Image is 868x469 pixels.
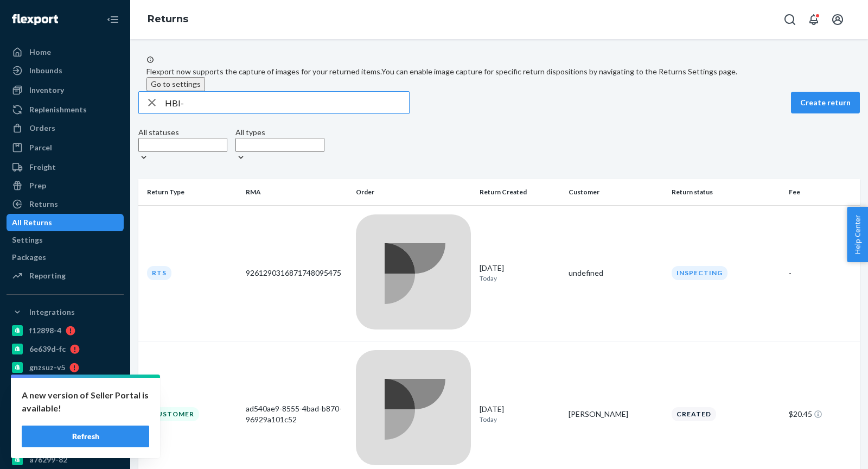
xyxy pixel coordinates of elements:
div: 6e639d-fc [29,344,66,354]
div: All Returns [12,217,52,228]
div: Home [29,47,51,58]
button: Refresh [22,426,149,447]
span: Flexport now supports the capture of images for your returned items. [146,67,381,76]
div: f12898-4 [29,325,61,336]
div: undefined [569,268,663,278]
input: All statuses [138,138,227,152]
a: Home [7,43,124,61]
button: Help Center [847,207,868,262]
div: All statuses [138,127,227,138]
a: Replenishments [7,101,124,118]
a: Returns [148,13,188,25]
div: Settings [12,234,43,245]
div: RTS [147,266,171,280]
th: Return status [667,179,784,205]
div: - [789,268,851,278]
div: Integrations [29,307,75,318]
input: Search returns by rma, id, tracking number [165,92,409,113]
a: a76299-82 [7,451,124,468]
div: Inspecting [672,266,727,280]
div: Freight [29,162,56,173]
div: Replenishments [29,104,87,115]
a: pulsetto [7,433,124,450]
div: Inbounds [29,65,62,76]
th: Return Type [138,179,241,205]
a: Prep [7,177,124,194]
a: 6e639d-fc [7,340,124,358]
th: RMA [241,179,352,205]
a: All Returns [7,214,124,231]
a: Parcel [7,139,124,156]
a: Freight [7,159,124,176]
ol: breadcrumbs [139,4,197,35]
th: Customer [564,179,667,205]
div: Customer [147,407,199,421]
th: Order [352,179,475,205]
div: a76299-82 [29,454,67,465]
a: Inventory [7,81,124,99]
a: Orders [7,119,124,137]
a: f12898-4 [7,322,124,339]
a: Packages [7,249,124,266]
button: Go to settings [146,77,205,91]
a: Amazon [7,396,124,413]
div: Created [672,407,716,421]
p: Today [480,274,560,283]
p: Today [480,415,560,424]
div: All types [235,127,324,138]
div: [DATE] [480,404,560,424]
button: Open notifications [803,9,825,30]
button: Integrations [7,303,124,321]
th: Fee [784,179,860,205]
button: Open account menu [827,9,848,30]
img: Flexport logo [12,14,58,25]
a: Inbounds [7,62,124,79]
div: Prep [29,180,46,191]
a: Settings [7,231,124,249]
div: 9261290316871748095475 [246,268,347,278]
a: gnzsuz-v5 [7,359,124,376]
div: Packages [12,252,46,263]
input: All types [235,138,324,152]
a: Reporting [7,267,124,284]
div: Inventory [29,85,64,96]
span: You can enable image capture for specific return dispositions by navigating to the Returns Settin... [381,67,737,76]
a: Deliverr API [7,414,124,432]
div: Returns [29,199,58,210]
a: 5176b9-7b [7,377,124,395]
div: gnzsuz-v5 [29,362,65,373]
div: Parcel [29,142,52,153]
th: Return Created [475,179,565,205]
div: [DATE] [480,263,560,283]
div: Reporting [29,270,66,281]
div: [PERSON_NAME] [569,409,663,420]
button: Open Search Box [779,9,801,30]
p: A new version of Seller Portal is available! [22,389,149,415]
div: ad540ae9-8555-4bad-b870-96929a101c52 [246,403,347,425]
button: Create return [791,92,860,113]
div: Orders [29,123,55,134]
a: Returns [7,195,124,213]
button: Close Navigation [102,9,124,30]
